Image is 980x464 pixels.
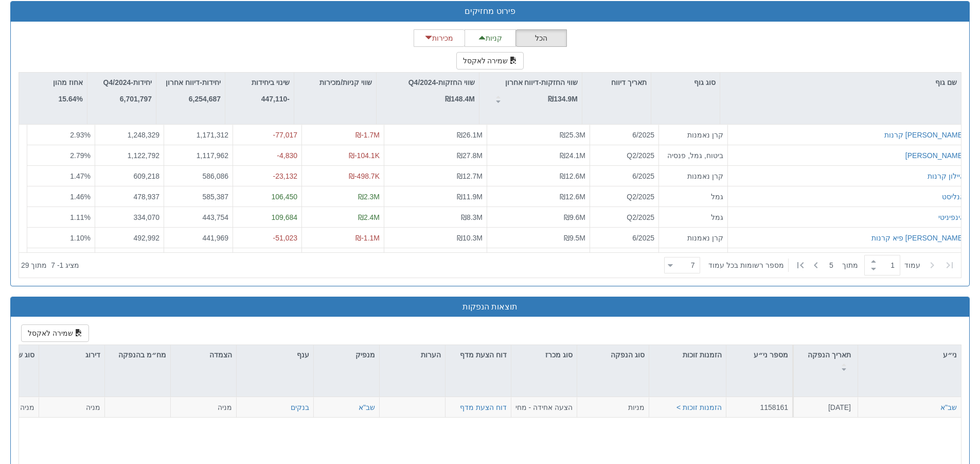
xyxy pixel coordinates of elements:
[59,95,83,103] strong: 15.64%
[166,77,221,88] p: יחידות-דיווח אחרון
[237,170,297,181] div: -23,132
[564,233,585,242] span: ₪9.5M
[349,171,380,180] span: ₪-498.7K
[663,130,723,140] div: קרן נאמנות
[676,402,722,413] button: הזמנות זוכות >
[928,170,965,181] button: איילון קרנות
[355,131,380,139] span: ₪-1.7M
[31,212,91,222] div: 1.11 %
[380,345,445,365] div: הערות
[39,345,104,365] div: דירוג
[237,232,297,243] div: -51,023
[594,130,654,140] div: 6/2025
[457,131,483,139] span: ₪26.1M
[252,77,290,88] p: שינוי ביחידות
[31,130,91,140] div: 2.93 %
[515,29,567,47] button: הכל
[942,191,965,201] button: אנליסט
[314,345,379,365] div: מנפיק
[168,232,228,243] div: 441,969
[460,403,507,411] a: דוח הצעת מדף
[294,73,376,92] div: שווי קניות/מכירות
[21,254,79,277] div: ‏מציג 1 - 7 ‏ מתוך 29
[175,402,232,413] div: מניה
[871,232,965,243] div: [PERSON_NAME] פיא קרנות
[103,77,152,88] p: יחידות-Q4/2024
[649,345,726,365] div: הזמנות זוכות
[515,402,573,413] div: הצעה אחידה - מחיר
[358,213,380,221] span: ₪2.4M
[505,77,578,88] p: שווי החזקות-דיווח אחרון
[720,73,961,92] div: שם גוף
[726,345,792,365] div: מספר ני״ע
[120,95,152,103] strong: 6,701,797
[168,170,228,181] div: 586,086
[237,345,313,365] div: ענף
[884,130,965,140] button: [PERSON_NAME] קרנות
[414,29,465,47] button: מכירות
[31,191,91,201] div: 1.46 %
[457,233,483,242] span: ₪10.3M
[594,191,654,201] div: Q2/2025
[168,191,228,201] div: 585,387
[261,95,290,103] strong: -447,110
[19,302,961,312] h3: תוצאות הנפקות
[594,170,654,181] div: 6/2025
[708,260,784,270] span: ‏מספר רשומות בכל עמוד
[99,130,159,140] div: 1,248,329
[457,171,483,180] span: ₪12.7M
[446,345,511,376] div: דוח הצעת מדף
[445,95,475,103] strong: ₪148.4M
[31,232,91,243] div: 1.10 %
[355,233,380,242] span: ₪-1.1M
[582,73,651,92] div: תאריך דיווח
[105,345,170,376] div: מח״מ בהנפקה
[168,130,228,140] div: 1,171,312
[663,212,723,222] div: גמל
[457,151,483,159] span: ₪27.8M
[940,402,957,413] button: שב"א
[237,130,297,140] div: -77,017
[794,345,858,376] div: תאריך הנפקה
[560,192,585,200] span: ₪12.6M
[19,7,961,16] h3: פירוט מחזיקים
[21,324,89,342] button: שמירה לאקסל
[651,73,720,92] div: סוג גוף
[99,232,159,243] div: 492,992
[99,170,159,181] div: 609,218
[168,150,228,160] div: 1,117,962
[291,402,309,413] button: בנקים
[31,170,91,181] div: 1.47 %
[189,95,221,103] strong: 6,254,687
[349,151,380,159] span: ₪-104.1K
[594,232,654,243] div: 6/2025
[581,402,645,413] div: מניות
[99,212,159,222] div: 334,070
[938,212,965,222] button: אינפיניטי
[560,151,585,159] span: ₪24.1M
[560,131,585,139] span: ₪25.3M
[237,150,297,160] div: -4,830
[594,212,654,222] div: Q2/2025
[594,150,654,160] div: Q2/2025
[858,345,961,365] div: ני״ע
[663,232,723,243] div: קרן נאמנות
[548,95,578,103] strong: ₪134.9M
[237,212,297,222] div: 109,684
[829,260,842,270] span: 5
[663,191,723,201] div: גמל
[43,402,100,413] div: מניה
[31,150,91,160] div: 2.79 %
[660,254,959,277] div: ‏ מתוך
[359,402,375,413] button: שב"א
[465,29,516,47] button: קניות
[730,402,788,413] div: 1158161
[99,191,159,201] div: 478,937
